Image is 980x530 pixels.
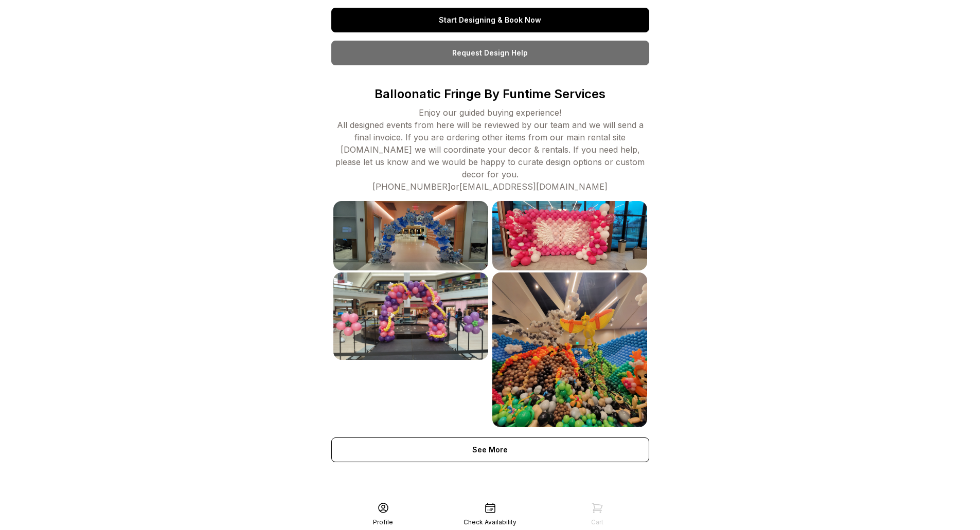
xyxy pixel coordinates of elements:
[372,181,451,192] a: [PHONE_NUMBER]
[373,518,393,526] div: Profile
[464,518,516,526] div: Check Availability
[331,8,649,32] a: Start Designing & Book Now
[591,518,603,526] div: Cart
[331,86,649,102] p: Balloonatic Fringe By Funtime Services
[331,41,649,65] a: Request Design Help
[331,437,649,462] div: See More
[331,106,649,193] div: Enjoy our guided buying experience! All designed events from here will be reviewed by our team an...
[459,181,608,192] a: [EMAIL_ADDRESS][DOMAIN_NAME]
